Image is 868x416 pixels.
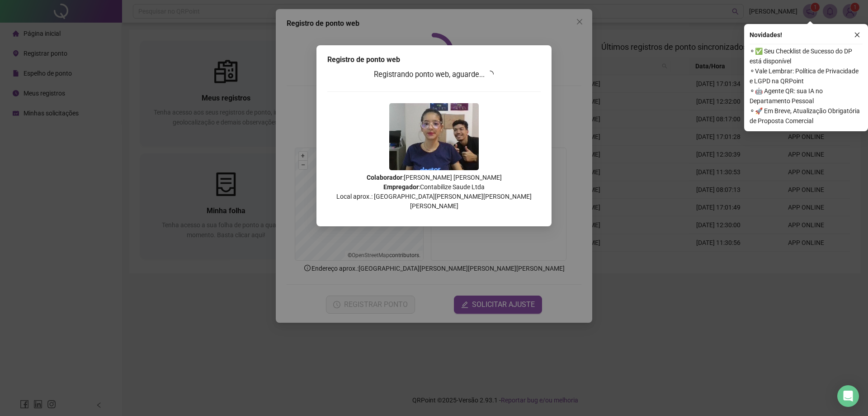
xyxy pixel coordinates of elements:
span: ⚬ 🤖 Agente QR: sua IA no Departamento Pessoal [750,86,863,106]
strong: Colaborador [367,174,402,181]
p: : [PERSON_NAME] [PERSON_NAME] : Contabilize Saude Ltda Local aprox.: [GEOGRAPHIC_DATA][PERSON_NAM... [327,173,541,211]
strong: Empregador [383,183,419,191]
span: ⚬ Vale Lembrar: Política de Privacidade e LGPD na QRPoint [750,66,863,86]
h3: Registrando ponto web, aguarde... [327,69,541,81]
div: Registro de ponto web [327,54,541,65]
span: ⚬ ✅ Seu Checklist de Sucesso do DP está disponível [750,46,863,66]
div: Open Intercom Messenger [837,385,859,407]
span: close [854,32,860,38]
span: Novidades ! [750,30,782,40]
span: loading [486,71,494,78]
img: 9k= [389,103,479,170]
span: ⚬ 🚀 Em Breve, Atualização Obrigatória de Proposta Comercial [750,106,863,126]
